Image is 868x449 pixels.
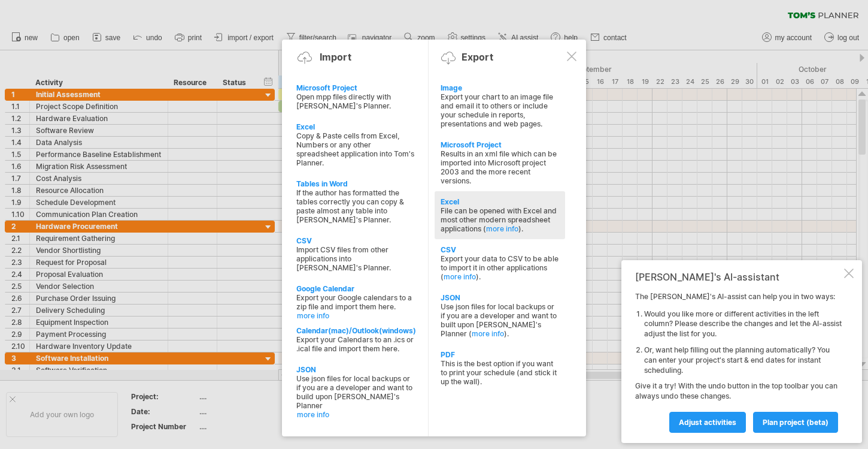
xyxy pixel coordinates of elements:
[444,272,476,281] a: more info
[644,345,842,375] li: Or, want help filling out the planning automatically? You can enter your project's start & end da...
[296,122,415,131] div: Excel
[297,410,415,419] a: more info
[296,131,415,167] div: Copy & Paste cells from Excel, Numbers or any other spreadsheet application into Tom's Planner.
[441,302,559,338] div: Use json files for local backups or if you are a developer and want to built upon [PERSON_NAME]'s...
[441,245,559,254] div: CSV
[441,206,559,233] div: File can be opened with Excel and most other modern spreadsheet applications ( ).
[679,418,736,427] span: Adjust activities
[486,224,518,233] a: more info
[753,412,838,433] a: plan project (beta)
[296,188,415,224] div: If the author has formatted the tables correctly you can copy & paste almost any table into [PERS...
[441,197,559,206] div: Excel
[296,179,415,188] div: Tables in Word
[472,329,504,338] a: more info
[441,350,559,359] div: PDF
[763,418,828,427] span: plan project (beta)
[441,254,559,281] div: Export your data to CSV to be able to import it in other applications ( ).
[441,140,559,149] div: Microsoft Project
[441,83,559,92] div: Image
[669,412,746,433] a: Adjust activities
[462,51,493,63] div: Export
[441,359,559,386] div: This is the best option if you want to print your schedule (and stick it up the wall).
[441,149,559,185] div: Results in an xml file which can be imported into Microsoft project 2003 and the more recent vers...
[635,292,842,432] div: The [PERSON_NAME]'s AI-assist can help you in two ways: Give it a try! With the undo button in th...
[644,309,842,339] li: Would you like more or different activities in the left column? Please describe the changes and l...
[320,51,351,63] div: Import
[441,92,559,128] div: Export your chart to an image file and email it to others or include your schedule in reports, pr...
[297,311,415,320] a: more info
[635,271,842,283] div: [PERSON_NAME]'s AI-assistant
[441,293,559,302] div: JSON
